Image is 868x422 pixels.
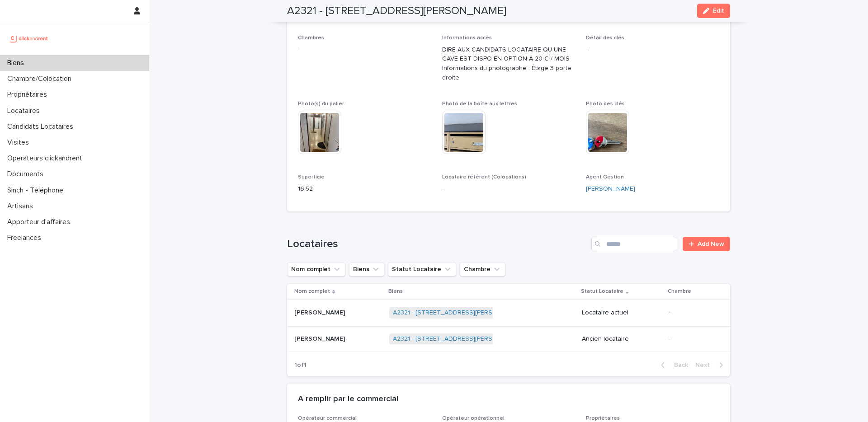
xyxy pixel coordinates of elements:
span: Photo(s) du palier [298,101,344,107]
img: UCB0brd3T0yccxBKYDjQ [7,29,51,47]
span: Agent Gestion [586,174,624,180]
span: Superficie [298,174,325,180]
p: Freelances [4,234,48,242]
p: Operateurs clickandrent [4,154,90,163]
button: Statut Locataire [388,262,456,277]
p: Artisans [4,202,40,211]
p: [PERSON_NAME] [294,307,347,317]
button: Nom complet [287,262,345,277]
span: Photo des clés [586,101,625,107]
h2: A remplir par le commercial [298,394,398,404]
button: Back [654,361,692,369]
p: Nom complet [294,286,330,296]
p: - [298,45,431,55]
p: - [669,309,716,317]
span: Opérateur commercial [298,416,357,421]
p: Chambre [668,286,691,296]
p: Visites [4,138,36,147]
span: Propriétaires [586,416,620,421]
span: Chambres [298,35,324,41]
span: Détail des clés [586,35,624,41]
a: A2321 - [STREET_ADDRESS][PERSON_NAME] [393,335,524,343]
p: Biens [4,59,31,67]
span: Informations accès [442,35,492,41]
p: Biens [388,286,403,296]
span: Edit [713,8,724,14]
tr: [PERSON_NAME][PERSON_NAME] A2321 - [STREET_ADDRESS][PERSON_NAME] Ancien locataire- [287,326,730,352]
h2: A2321 - [STREET_ADDRESS][PERSON_NAME] [287,5,506,18]
p: Locataire actuel [582,309,661,317]
span: Photo de la boîte aux lettres [442,101,517,107]
button: Chambre [460,262,505,277]
button: Next [692,361,730,369]
p: Candidats Locataires [4,122,80,131]
p: Propriétaires [4,90,54,99]
span: Opérateur opérationnel [442,416,505,421]
span: Back [669,362,688,368]
p: [PERSON_NAME] [294,333,347,343]
button: Edit [697,4,730,18]
p: Ancien locataire [582,335,661,343]
button: Biens [349,262,384,277]
span: Add New [698,241,724,247]
p: 16.52 [298,184,431,194]
p: - [586,45,719,55]
p: Sinch - Téléphone [4,186,71,195]
p: Statut Locataire [581,286,623,296]
p: Apporteur d'affaires [4,218,77,226]
input: Search [591,237,677,251]
span: Next [695,362,715,368]
a: Add New [683,237,730,251]
a: A2321 - [STREET_ADDRESS][PERSON_NAME] [393,309,524,317]
span: Locataire référent (Colocations) [442,174,526,180]
a: [PERSON_NAME] [586,184,635,194]
p: 1 of 1 [287,354,314,376]
tr: [PERSON_NAME][PERSON_NAME] A2321 - [STREET_ADDRESS][PERSON_NAME] Locataire actuel- [287,300,730,326]
p: - [442,184,576,194]
h1: Locataires [287,238,588,251]
p: - [669,335,716,343]
p: Chambre/Colocation [4,75,79,83]
p: Locataires [4,107,47,115]
p: Documents [4,170,51,178]
p: DIRE AUX CANDIDATS LOCATAIRE QU UNE CAVE EST DISPO EN OPTION A 20 € / MOIS Informations du photog... [442,45,576,83]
